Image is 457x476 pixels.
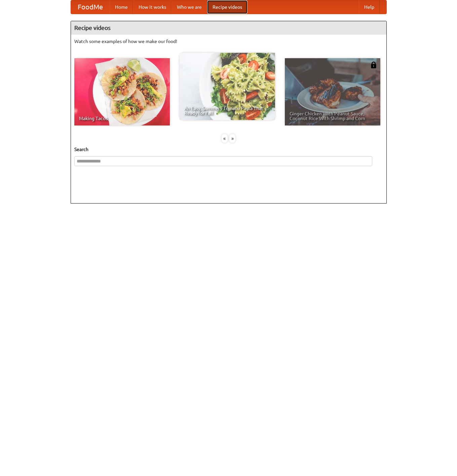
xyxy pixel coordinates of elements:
a: Making Tacos [74,58,170,125]
h5: Search [74,146,383,153]
a: How it works [133,0,172,14]
h4: Recipe videos [71,21,386,35]
span: Making Tacos [79,116,165,121]
span: An Easy, Summery Tomato Pasta That's Ready for Fall [184,106,270,115]
img: 483408.png [370,62,377,68]
a: FoodMe [71,0,110,14]
a: Who we are [172,0,207,14]
div: » [229,134,235,143]
a: Recipe videos [207,0,247,14]
a: Help [359,0,380,14]
div: « [222,134,228,143]
a: Home [110,0,133,14]
a: An Easy, Summery Tomato Pasta That's Ready for Fall [180,53,275,120]
p: Watch some examples of how we make our food! [74,38,383,45]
